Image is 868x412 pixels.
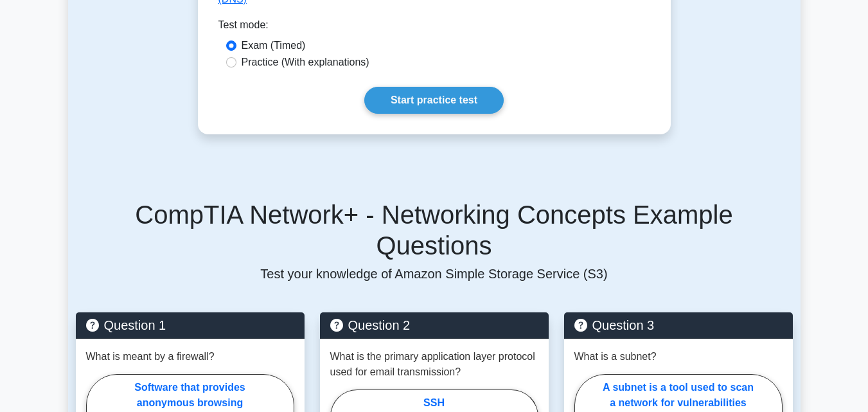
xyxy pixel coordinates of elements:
[364,87,504,114] a: Start practice test
[86,349,215,364] p: What is meant by a firewall?
[330,349,538,380] p: What is the primary application layer protocol used for email transmission?
[242,55,369,70] label: Practice (With explanations)
[86,318,294,333] h5: Question 1
[242,38,306,53] label: Exam (Timed)
[218,17,650,38] div: Test mode:
[574,318,783,333] h5: Question 3
[574,349,657,364] p: What is a subnet?
[76,199,793,261] h5: CompTIA Network+ - Networking Concepts Example Questions
[330,318,538,333] h5: Question 2
[76,266,793,282] p: Test your knowledge of Amazon Simple Storage Service (S3)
